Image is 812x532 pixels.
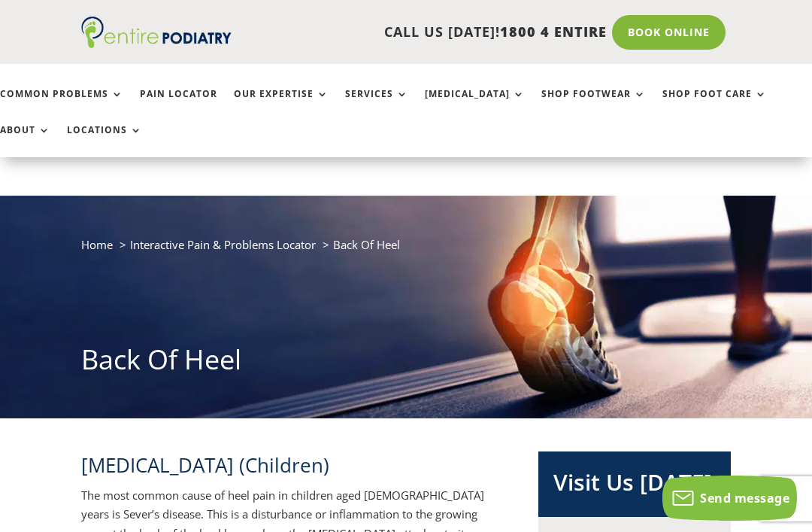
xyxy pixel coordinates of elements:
[700,490,789,506] span: Send message
[541,89,646,121] a: Shop Footwear
[232,23,607,42] p: CALL US [DATE]!
[662,89,767,121] a: Shop Foot Care
[425,89,525,121] a: [MEDICAL_DATA]
[81,341,731,386] h1: Back Of Heel
[81,17,232,48] img: logo (1)
[81,36,232,51] a: Entire Podiatry
[140,89,217,121] a: Pain Locator
[500,23,607,41] span: 1800 4 ENTIRE
[553,467,716,506] h2: Visit Us [DATE]
[81,235,731,266] nav: breadcrumb
[67,125,142,157] a: Locations
[81,451,329,479] span: [MEDICAL_DATA] (Children)
[234,89,329,121] a: Our Expertise
[662,476,797,521] button: Send message
[345,89,408,121] a: Services
[130,237,316,252] a: Interactive Pain & Problems Locator
[333,237,400,252] span: Back Of Heel
[81,237,113,252] a: Home
[612,15,726,50] a: Book Online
